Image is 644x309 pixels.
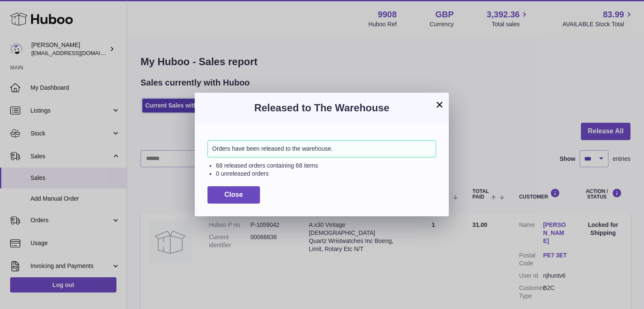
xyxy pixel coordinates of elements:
li: 68 released orders containing 68 items [216,162,436,170]
span: Close [224,191,243,198]
li: 0 unreleased orders [216,170,436,178]
button: × [434,99,445,110]
div: Orders have been released to the warehouse. [207,140,436,157]
button: Close [207,186,260,204]
h3: Released to The Warehouse [207,101,436,115]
